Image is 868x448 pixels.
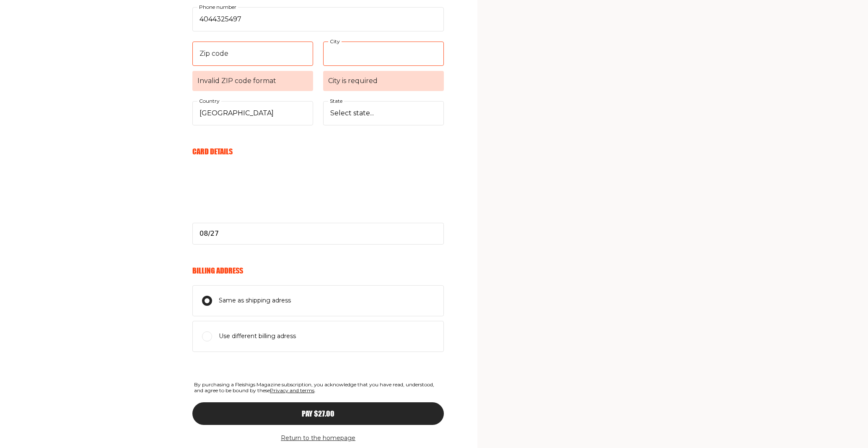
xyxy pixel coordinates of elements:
[219,296,291,306] span: Same as shipping adress
[192,101,313,125] select: Country
[323,101,444,125] select: State
[192,71,313,91] span: Invalid ZIP code format
[323,71,444,91] span: City is required
[202,331,212,341] input: Use different billing adress
[192,147,444,156] h6: Card Details
[197,96,221,106] label: Country
[323,42,444,66] input: CityCity is required
[192,42,313,66] input: Invalid ZIP code format
[219,331,296,341] span: Use different billing adress
[270,387,314,393] a: Privacy and terms
[328,96,344,106] label: State
[328,37,342,46] label: City
[192,402,444,425] button: Pay $27.00
[192,223,444,245] input: Please enter a valid expiration date in the format MM/YY
[192,380,444,396] span: By purchasing a Fleishigs Magazine subscription, you acknowledge that you have read, understood, ...
[281,433,355,443] button: Return to the homepage
[192,166,444,229] iframe: card
[197,3,238,12] label: Phone number
[302,410,334,417] span: Pay $27.00
[202,296,212,306] input: Same as shipping adress
[192,266,444,275] h6: Billing Address
[192,194,444,257] iframe: cvv
[192,7,444,31] input: Phone number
